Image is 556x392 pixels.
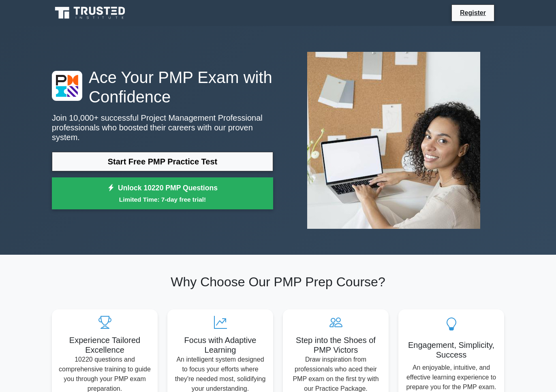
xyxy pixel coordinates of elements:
[52,68,273,107] h1: Ace Your PMP Exam with Confidence
[52,177,273,210] a: Unlock 10220 PMP QuestionsLimited Time: 7-day free trial!
[52,274,504,290] h2: Why Choose Our PMP Prep Course?
[405,363,498,392] p: An enjoyable, intuitive, and effective learning experience to prepare you for the PMP exam.
[62,195,263,204] small: Limited Time: 7-day free trial!
[58,335,151,355] h5: Experience Tailored Excellence
[52,152,273,171] a: Start Free PMP Practice Test
[405,340,498,360] h5: Engagement, Simplicity, Success
[289,335,382,355] h5: Step into the Shoes of PMP Victors
[52,113,273,142] p: Join 10,000+ successful Project Management Professional professionals who boosted their careers w...
[455,8,491,18] a: Register
[174,335,267,355] h5: Focus with Adaptive Learning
